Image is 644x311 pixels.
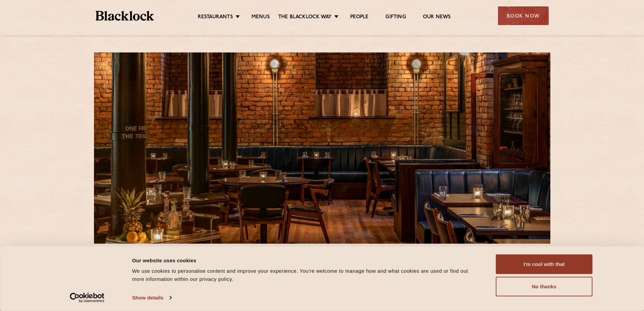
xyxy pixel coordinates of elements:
[423,14,451,21] a: Our News
[498,6,549,25] div: Book Now
[385,14,406,21] a: Gifting
[496,254,593,274] button: I'm cool with that
[96,11,154,21] img: BL_Textured_Logo-footer-cropped.svg
[350,14,368,21] a: People
[132,256,481,264] div: Our website uses cookies
[57,293,117,303] a: Usercentrics Cookiebot - opens in a new window
[198,14,233,21] a: Restaurants
[278,14,332,21] a: The Blacklock Way
[496,277,593,296] button: No thanks
[132,267,481,283] div: We use cookies to personalise content and improve your experience. You're welcome to manage how a...
[132,293,171,303] a: Show details
[252,14,270,21] a: Menus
